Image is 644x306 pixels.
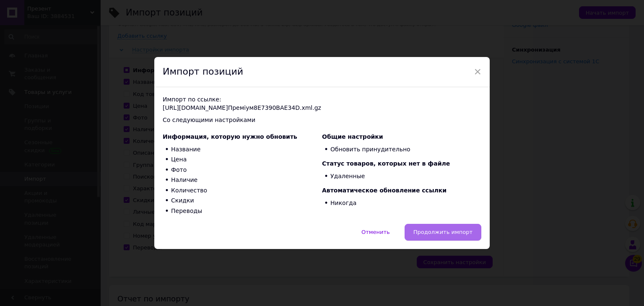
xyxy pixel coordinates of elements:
span: × [474,65,481,79]
li: Никогда [322,198,481,208]
li: Цена [163,155,322,165]
span: Информация, которую нужно обновить [163,133,297,140]
button: Отменить [353,224,399,241]
li: Количество [163,185,322,196]
li: Наличие [163,175,322,186]
li: Фото [163,165,322,175]
span: Общие настройки [322,133,383,140]
li: Скидки [163,196,322,206]
button: Продолжить импорт [405,224,481,241]
div: Со следующими настройками [163,116,481,124]
span: Продолжить импорт [413,229,473,235]
span: https://www.shopeditor.com.ua/se_files/Преміум8E7390BAE34D.xml.gz [163,104,481,112]
span: Импорт по ссылке: [163,96,221,103]
span: Отменить [361,229,390,235]
li: Переводы [163,206,322,217]
li: Удаленные [322,171,481,182]
span: Автоматическое обновление ссылки [322,187,447,194]
li: Обновить принудительно [322,144,481,155]
li: Название [163,144,322,155]
div: Импорт позиций [154,57,490,87]
span: Статус товаров, которых нет в файле [322,160,450,167]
